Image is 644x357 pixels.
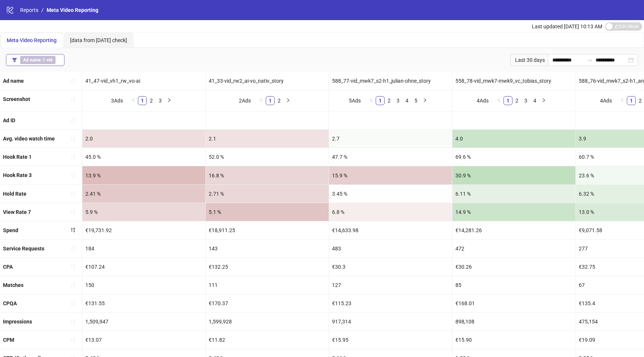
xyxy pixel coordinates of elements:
[82,258,205,276] div: €107.24
[206,221,329,239] div: €18,911.25
[402,96,411,105] li: 4
[495,96,503,105] button: left
[369,98,373,102] span: left
[394,97,402,105] a: 3
[452,331,575,349] div: €15.90
[3,154,32,160] b: Hook Rate 1
[618,96,627,105] button: left
[512,96,521,105] li: 2
[70,337,76,342] span: sort-ascending
[266,97,274,105] a: 1
[147,96,156,105] li: 2
[503,96,512,105] li: 1
[82,221,205,239] div: €19,731.92
[497,98,501,102] span: left
[329,72,452,90] div: 588_77-vid_mwk7_s2-h1_julian-ohne_story
[70,264,76,269] span: sort-ascending
[206,331,329,349] div: €11.82
[7,37,57,43] span: Meta Video Reporting
[70,97,76,102] span: sort-ascending
[627,97,635,105] a: 1
[82,203,205,221] div: 5.9 %
[82,130,205,148] div: 2.0
[257,96,266,105] li: Previous Page
[376,96,385,105] li: 1
[70,154,76,159] span: sort-ascending
[70,78,76,83] span: sort-ascending
[587,57,593,63] span: to
[70,319,76,324] span: sort-ascending
[510,54,548,66] div: Last 30 days
[47,7,98,13] span: Meta Video Reporting
[206,185,329,203] div: 2.71 %
[329,130,452,148] div: 2.7
[531,97,539,105] a: 4
[329,294,452,312] div: €115.23
[504,97,512,105] a: 1
[329,276,452,294] div: 127
[286,98,290,102] span: right
[420,96,429,105] li: Next Page
[3,209,31,215] b: View Rate 7
[82,185,205,203] div: 2.41 %
[3,337,14,343] b: CPM
[600,98,612,104] span: 4 Ads
[23,57,41,63] b: Ad name
[3,246,44,252] b: Service Requests
[495,96,503,105] li: Previous Page
[275,97,283,105] a: 2
[70,136,76,141] span: sort-ascending
[206,72,329,90] div: 41_33-vid_rw2_ai-vo_nativ_story
[82,331,205,349] div: €13.07
[452,294,575,312] div: €168.01
[111,98,123,104] span: 3 Ads
[3,191,26,197] b: Hold Rate
[477,98,489,104] span: 4 Ads
[403,97,411,105] a: 4
[206,313,329,331] div: 1,599,928
[452,313,575,331] div: 898,108
[3,319,32,325] b: Impressions
[349,98,361,104] span: 5 Ads
[618,96,627,105] li: Previous Page
[530,96,539,105] li: 4
[329,148,452,166] div: 47.7 %
[3,282,23,288] b: Matches
[452,185,575,203] div: 6.11 %
[539,96,548,105] li: Next Page
[452,166,575,184] div: 30.9 %
[70,227,76,233] span: sort-descending
[3,136,55,142] b: Avg. video watch time
[329,203,452,221] div: 6.8 %
[82,148,205,166] div: 45.0 %
[165,96,174,105] button: right
[376,97,384,105] a: 1
[82,166,205,184] div: 13.9 %
[329,166,452,184] div: 15.9 %
[452,148,575,166] div: 69.6 %
[259,98,263,102] span: left
[41,6,44,14] li: /
[257,96,266,105] button: left
[70,118,76,123] span: sort-ascending
[206,294,329,312] div: €170.37
[532,23,602,29] span: Last updated [DATE] 10:13 AM
[6,54,64,66] button: Ad name ∋ vid
[521,96,530,105] li: 3
[82,240,205,258] div: 184
[587,57,593,63] span: swap-right
[206,166,329,184] div: 16.8 %
[70,246,76,251] span: sort-ascending
[275,96,284,105] li: 2
[206,240,329,258] div: 143
[70,301,76,306] span: sort-ascending
[452,240,575,258] div: 472
[82,276,205,294] div: 150
[82,313,205,331] div: 1,509,947
[284,96,293,105] li: Next Page
[385,97,393,105] a: 2
[329,313,452,331] div: 917,314
[420,96,429,105] button: right
[206,203,329,221] div: 5.1 %
[47,57,53,63] b: vid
